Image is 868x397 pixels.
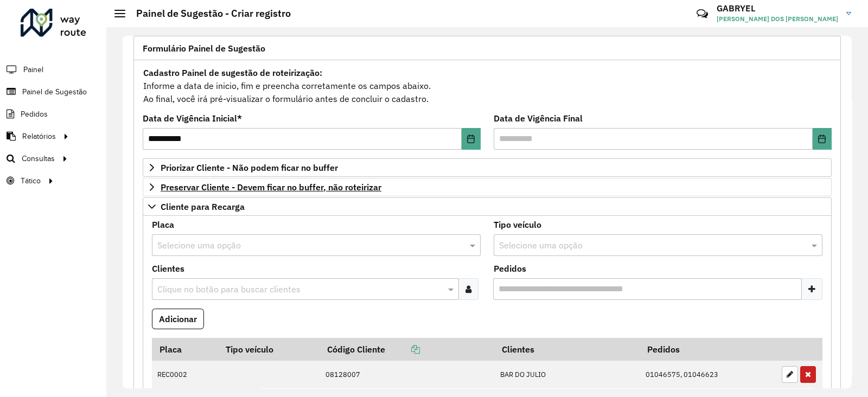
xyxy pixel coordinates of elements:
span: Tático [21,175,41,187]
span: Formulário Painel de Sugestão [143,44,265,53]
span: [PERSON_NAME] DOS [PERSON_NAME] [717,14,838,24]
span: Pedidos [21,108,48,120]
span: Preservar Cliente - Devem ficar no buffer, não roteirizar [161,183,381,191]
span: Consultas [22,153,55,164]
h3: GABRYEL [717,3,838,14]
th: Tipo veículo [218,338,320,361]
th: Clientes [494,338,640,361]
label: Pedidos [494,262,526,275]
strong: Cadastro Painel de sugestão de roteirização: [143,67,322,78]
a: Priorizar Cliente - Não podem ficar no buffer [143,158,832,177]
td: 01046575, 01046623 [640,361,776,389]
th: Pedidos [640,338,776,361]
th: Placa [152,338,218,361]
span: Priorizar Cliente - Não podem ficar no buffer [161,163,338,172]
div: Informe a data de inicio, fim e preencha corretamente os campos abaixo. Ao final, você irá pré-vi... [143,66,832,106]
h2: Painel de Sugestão - Criar registro [125,8,291,20]
label: Clientes [152,262,184,275]
button: Adicionar [152,309,204,329]
label: Tipo veículo [494,218,541,231]
td: 08128007 [320,361,495,389]
a: Preservar Cliente - Devem ficar no buffer, não roteirizar [143,178,832,196]
label: Data de Vigência Final [494,112,583,125]
td: BAR DO JULIO [494,361,640,389]
span: Painel de Sugestão [22,86,87,98]
button: Choose Date [813,128,832,150]
button: Choose Date [462,128,481,150]
a: Cliente para Recarga [143,197,832,216]
span: Relatórios [22,131,56,142]
span: Cliente para Recarga [161,202,245,211]
label: Data de Vigência Inicial [143,112,242,125]
label: Placa [152,218,174,231]
a: Contato Rápido [691,2,714,25]
th: Código Cliente [320,338,495,361]
span: Painel [23,64,43,75]
td: REC0002 [152,361,218,389]
a: Copiar [385,344,420,355]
